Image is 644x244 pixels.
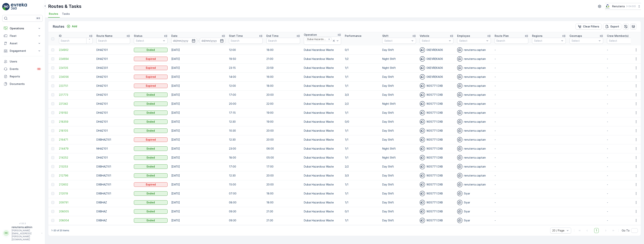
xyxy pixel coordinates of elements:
img: svg%3e [457,110,462,115]
p: Ended [147,147,155,151]
p: Asset [10,42,35,45]
div: Toggle Row Selected [51,75,54,78]
p: - [607,75,641,79]
p: Dubai Hazardous Waste [304,102,341,106]
p: Day Shift [382,84,416,88]
div: W35771 DXB [420,83,453,88]
input: Search [266,38,300,44]
img: svg%3e [457,155,462,160]
a: 214479 [59,147,93,151]
a: 218105 [59,129,93,133]
td: [DATE] [169,207,227,216]
td: [DATE] [169,99,227,108]
div: W35771 DXB [420,92,453,97]
td: [DATE] [169,81,227,90]
span: 224135 [59,66,93,70]
p: - [607,111,641,115]
p: Date [171,34,177,38]
p: Export [610,25,619,28]
img: svg%3e [420,191,425,196]
p: - [198,39,199,43]
div: Toggle Row Selected [51,48,54,51]
p: Ended [147,201,155,204]
div: Toggle Row Selected [51,111,54,114]
p: Dubai Hazardous Waste [304,75,341,79]
div: Toggle Row Selected [51,120,54,123]
p: renuterra.admin [12,225,40,229]
p: 18:00 [266,48,300,52]
td: [DATE] [169,54,227,63]
p: Ended [147,165,155,168]
p: DHAZ101 [96,93,130,97]
td: [DATE] [169,63,227,72]
p: - [495,57,528,61]
p: 1/1 [345,84,379,88]
a: 221342 [59,102,93,106]
a: 214252 [59,156,93,159]
p: 20:00 [229,102,263,106]
button: Expired [134,84,168,88]
p: - [607,66,641,70]
p: Select [609,39,635,43]
td: [DATE] [169,189,227,198]
img: svg%3e [457,173,462,178]
span: 212019 [59,192,93,195]
p: - [495,48,528,52]
a: 219192 [59,111,93,115]
p: 99 [37,67,40,70]
button: Ended [134,102,168,106]
input: Search [96,38,130,44]
p: Ended [147,111,155,115]
p: 18:00 [266,84,300,88]
a: 221773 [59,93,93,97]
p: Performance [345,34,362,38]
p: 14:00 [229,75,263,79]
div: renuterra.captain [457,83,491,88]
p: Renuterra [612,4,625,8]
img: svg%3e [457,209,462,214]
p: Dubai Hazardous Waste [304,93,341,97]
td: [DATE] [169,90,227,99]
a: Documents [2,80,43,88]
p: DHAZ101 [96,111,130,115]
img: svg%3e [457,65,462,70]
p: DHAZ101 [96,120,130,124]
p: Select [136,39,162,43]
button: Expired [134,57,168,61]
img: svg%3e [457,146,462,151]
div: W35771 DXB [420,101,453,106]
a: 212796 [59,174,93,177]
p: Operations [10,27,35,30]
p: Ended [147,48,155,52]
p: Route Name [96,34,113,38]
img: svg%3e [420,101,425,106]
div: Toggle Row Selected [51,66,54,69]
span: 216471 [59,138,93,142]
span: Routes [49,12,58,16]
p: Status [134,34,142,38]
p: Fleet [10,34,35,38]
p: - [607,102,641,106]
img: svg%3e [457,83,462,88]
td: [DATE] [169,180,227,189]
input: Search [59,38,93,44]
p: Expired [146,138,156,142]
p: - [607,84,641,88]
p: 22:00 [266,102,300,106]
p: Ended [147,156,155,159]
td: [DATE] [169,108,227,117]
p: - [495,102,528,106]
a: 208004 [59,219,93,222]
p: DHAZ101 [96,102,130,106]
img: svg%3e [420,209,425,214]
a: 224694 [59,57,93,61]
p: Dubai Hazardous Waste [304,120,341,124]
img: svg%3e [420,119,425,124]
span: 223751 [59,84,93,88]
a: 212602 [59,183,93,186]
td: [DATE] [169,198,227,207]
p: Engagement [10,49,35,53]
a: 213253 [59,165,93,168]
